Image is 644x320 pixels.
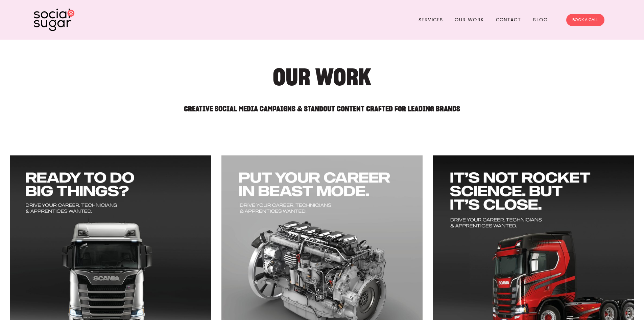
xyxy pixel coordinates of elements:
h1: Our Work [73,67,571,87]
a: BOOK A CALL [566,14,604,26]
a: Blog [533,15,548,25]
h2: Creative Social Media Campaigns & Standout Content Crafted for Leading Brands [73,99,571,112]
a: Our Work [455,15,484,25]
a: Contact [496,15,521,25]
img: SocialSugar [34,8,74,31]
a: Services [419,15,443,25]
